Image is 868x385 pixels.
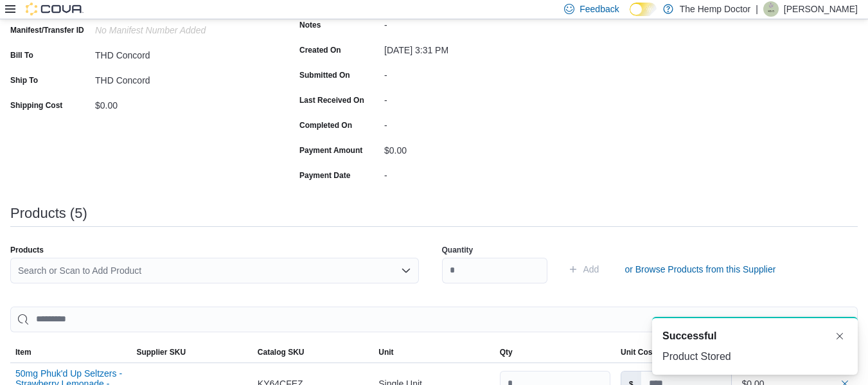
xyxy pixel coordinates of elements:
[624,263,775,276] span: or Browse Products from this Supplier
[580,3,619,15] span: Feedback
[299,95,364,105] label: Last Received On
[401,265,411,276] button: Open list of options
[763,1,779,17] div: Kyle Gresham
[95,70,267,85] div: THD Concord
[26,3,84,15] img: Cova
[299,70,350,80] label: Submitted On
[630,3,657,16] input: Dark Mode
[495,342,616,363] button: Qty
[299,145,362,156] label: Payment Amount
[384,65,556,80] div: -
[384,115,556,130] div: -
[384,15,556,30] div: -
[583,263,599,276] span: Add
[784,1,858,17] p: [PERSON_NAME]
[10,100,62,111] label: Shipping Cost
[500,347,513,357] span: Qty
[384,40,556,55] div: [DATE] 3:31 PM
[384,140,556,156] div: $0.00
[95,20,267,35] div: No Manifest Number added
[662,328,716,344] span: Successful
[10,75,38,85] label: Ship To
[680,1,750,17] p: The Hemp Doctor
[756,1,758,17] p: |
[832,328,847,344] button: Dismiss toast
[299,20,321,30] label: Notes
[378,347,393,357] span: Unit
[252,342,373,363] button: Catalog SKU
[10,245,44,255] label: Products
[15,347,31,357] span: Item
[662,349,847,364] div: Product Stored
[373,342,494,363] button: Unit
[299,120,352,130] label: Completed On
[136,347,186,357] span: Supplier SKU
[10,25,84,35] label: Manifest/Transfer ID
[662,328,847,344] div: Notification
[258,347,305,357] span: Catalog SKU
[10,50,33,60] label: Bill To
[299,45,341,55] label: Created On
[95,45,267,60] div: THD Concord
[10,342,131,363] button: Item
[95,95,267,111] div: $0.00
[299,170,350,181] label: Payment Date
[384,90,556,105] div: -
[384,165,556,181] div: -
[619,256,781,282] button: or Browse Products from this Supplier
[442,245,474,255] label: Quantity
[10,206,87,221] h3: Products (5)
[131,342,252,363] button: Supplier SKU
[563,256,605,282] button: Add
